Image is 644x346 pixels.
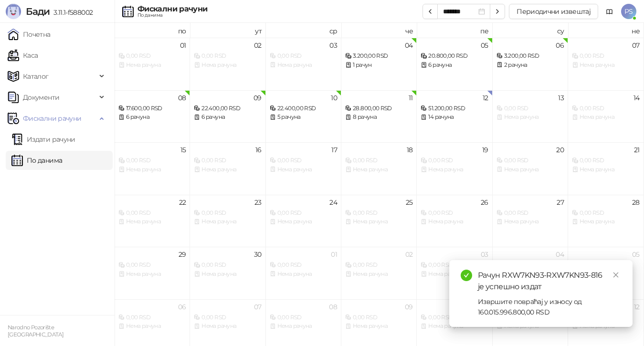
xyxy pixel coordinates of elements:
div: Нема рачуна [421,322,488,331]
img: Logo [6,4,21,19]
div: 22.400,00 RSD [270,104,337,113]
td: 2025-09-14 [568,90,644,143]
div: 08 [329,304,337,310]
td: 2025-09-16 [190,142,265,195]
div: Нема рачуна [345,217,412,226]
div: Нема рачуна [496,217,564,226]
a: Документација [602,4,617,19]
td: 2025-09-20 [493,142,568,195]
div: 0,00 RSD [118,313,186,322]
div: 26 [481,199,488,206]
small: Narodno Pozorište [GEOGRAPHIC_DATA] [8,324,63,338]
div: Нема рачуна [270,270,337,279]
div: 09 [405,304,413,310]
div: 5 рачуна [270,113,337,122]
div: 28.800,00 RSD [345,104,412,113]
div: 12 [634,304,640,310]
div: 0,00 RSD [496,209,564,218]
div: Нема рачуна [270,217,337,226]
td: 2025-10-05 [568,247,644,299]
div: 0,00 RSD [496,156,564,165]
td: 2025-09-30 [190,247,265,299]
div: 03 [481,251,488,258]
td: 2025-09-24 [266,195,341,247]
th: су [493,23,568,38]
td: 2025-09-18 [341,142,417,195]
span: PS [621,4,636,19]
div: Нема рачуна [194,61,261,70]
td: 2025-09-22 [115,195,190,247]
div: 3.200,00 RSD [496,52,564,61]
div: 17 [331,147,337,153]
div: 23 [254,199,262,206]
span: check-circle [461,270,472,281]
td: 2025-09-17 [266,142,341,195]
td: 2025-09-07 [568,38,644,90]
td: 2025-09-26 [417,195,492,247]
div: 0,00 RSD [118,156,186,165]
div: 19 [482,147,488,153]
div: Рачун RXW7KN93-RXW7KN93-816 је успешно издат [478,270,621,293]
div: 0,00 RSD [421,209,488,218]
div: Нема рачуна [572,113,639,122]
div: 0,00 RSD [345,209,412,218]
div: Нема рачуна [118,165,186,174]
div: 15 [180,147,186,153]
th: по [115,23,190,38]
div: 0,00 RSD [270,52,337,61]
div: 29 [179,251,186,258]
div: Нема рачуна [270,61,337,70]
button: Периодични извештај [509,4,598,19]
div: 05 [481,42,488,49]
div: Нема рачуна [194,322,261,331]
td: 2025-09-04 [341,38,417,90]
th: ут [190,23,265,38]
div: 04 [556,251,564,258]
div: 0,00 RSD [496,104,564,113]
th: ср [266,23,341,38]
div: 04 [405,42,413,49]
div: 08 [178,94,186,101]
div: Нема рачуна [345,322,412,331]
div: Нема рачуна [421,165,488,174]
div: Нема рачуна [572,165,639,174]
div: 16 [255,147,262,153]
td: 2025-09-21 [568,142,644,195]
div: 0,00 RSD [194,209,261,218]
th: пе [417,23,492,38]
th: не [568,23,644,38]
td: 2025-09-05 [417,38,492,90]
div: 0,00 RSD [194,313,261,322]
div: 0,00 RSD [118,209,186,218]
div: 1 рачун [345,61,412,70]
div: Нема рачуна [270,165,337,174]
div: 0,00 RSD [421,313,488,322]
div: 6 рачуна [118,113,186,122]
a: Издати рачуни [11,130,75,149]
div: 12 [483,94,488,101]
div: 01 [180,42,186,49]
div: 6 рачуна [421,61,488,70]
div: 22 [179,199,186,206]
div: 0,00 RSD [194,52,261,61]
div: 24 [329,199,337,206]
td: 2025-10-04 [493,247,568,299]
div: 21 [634,147,640,153]
span: Фискални рачуни [23,109,81,128]
div: Нема рачуна [194,217,261,226]
td: 2025-09-11 [341,90,417,143]
div: Нема рачуна [345,270,412,279]
div: Нема рачуна [118,61,186,70]
td: 2025-09-10 [266,90,341,143]
div: 20.800,00 RSD [421,52,488,61]
div: Нема рачуна [118,322,186,331]
div: Нема рачуна [270,322,337,331]
div: 0,00 RSD [118,261,186,270]
div: Нема рачуна [572,217,639,226]
div: 0,00 RSD [194,156,261,165]
div: 0,00 RSD [345,156,412,165]
div: Нема рачуна [496,113,564,122]
div: Нема рачуна [421,217,488,226]
td: 2025-09-29 [115,247,190,299]
div: 0,00 RSD [572,156,639,165]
